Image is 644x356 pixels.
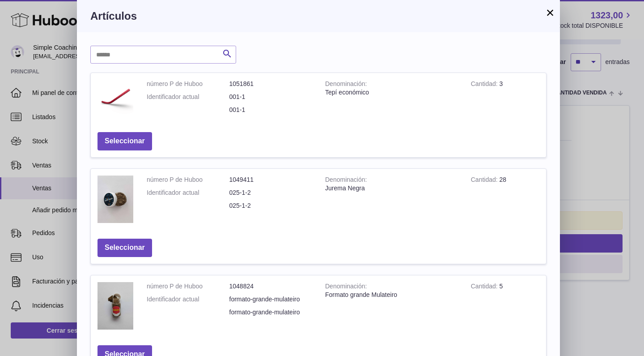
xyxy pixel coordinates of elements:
dd: 025-1-2 [229,189,312,197]
h3: Artículos [90,9,547,23]
dd: 001-1 [229,106,312,114]
button: × [545,7,555,18]
div: Jurema Negra [325,184,458,193]
dt: número P de Huboo [147,176,229,184]
div: Formato grande Mulateiro [325,291,458,299]
img: Tepí económico [97,80,133,116]
dt: número P de Huboo [147,80,229,88]
dd: 001-1 [229,93,312,101]
img: Jurema Negra [97,176,133,223]
dd: 025-1-2 [229,202,312,210]
strong: Cantidad [471,176,500,185]
td: 28 [464,169,546,232]
img: Formato grande Mulateiro [97,282,133,330]
div: Tepí económico [325,88,458,97]
button: Seleccionar [97,239,152,257]
dd: 1051861 [229,80,312,88]
dt: Identificador actual [147,189,229,197]
strong: Denominación [325,80,367,90]
dd: formato-grande-mulateiro [229,295,312,304]
strong: Cantidad [471,80,500,90]
td: 5 [464,275,546,339]
strong: Denominación [325,176,367,185]
dd: 1049411 [229,176,312,184]
dd: formato-grande-mulateiro [229,308,312,317]
dt: Identificador actual [147,295,229,304]
strong: Cantidad [471,283,500,292]
dt: número P de Huboo [147,282,229,291]
dd: 1048824 [229,282,312,291]
strong: Denominación [325,283,367,292]
button: Seleccionar [97,132,152,150]
td: 3 [464,73,546,125]
dt: Identificador actual [147,93,229,101]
